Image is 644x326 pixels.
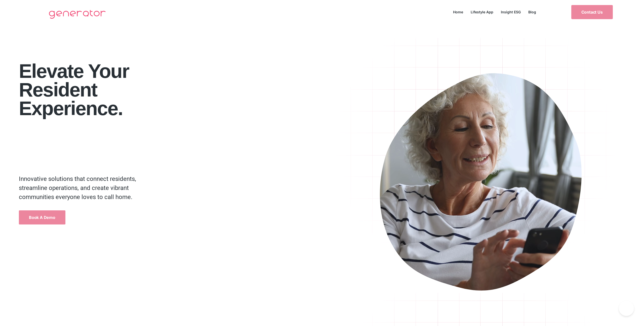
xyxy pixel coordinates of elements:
nav: Menu [449,9,540,15]
a: Blog [525,9,540,15]
a: Contact Us [571,5,613,19]
a: Home [449,9,467,15]
iframe: Toggle Customer Support [619,301,634,316]
p: Innovative solutions that connect residents, streamline operations, and create vibrant communitie... [19,174,151,202]
span: Book a Demo [29,215,55,219]
a: Insight ESG [497,9,525,15]
a: Lifestyle App [467,9,497,15]
h1: Elevate your Resident Experience. [19,62,331,118]
a: Book a Demo [19,210,65,224]
span: Contact Us [581,10,603,14]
